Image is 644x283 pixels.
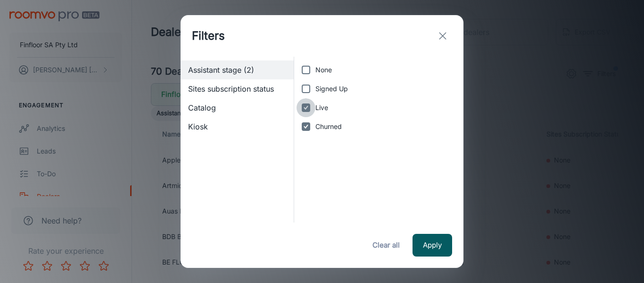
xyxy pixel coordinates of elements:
[413,234,452,257] button: Apply
[433,26,452,45] button: exit
[315,121,342,132] span: Churned
[315,103,328,113] span: Live
[188,102,286,113] span: Catalog
[315,84,348,94] span: Signed Up
[181,98,294,117] div: Catalog
[367,234,405,257] button: Clear all
[181,117,294,136] div: Kiosk
[181,79,294,98] div: Sites subscription status
[188,83,286,94] span: Sites subscription status
[188,121,286,132] span: Kiosk
[181,60,294,79] div: Assistant stage (2)
[315,65,332,75] span: None
[192,27,225,44] h1: Filters
[188,64,286,76] span: Assistant stage (2)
